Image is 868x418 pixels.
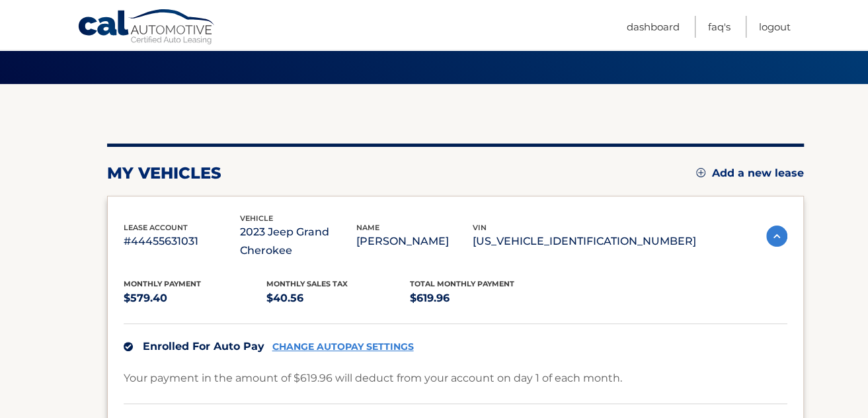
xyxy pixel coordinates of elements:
[124,289,267,308] p: $579.40
[240,223,356,260] p: 2023 Jeep Grand Cherokee
[708,16,730,38] a: FAQ's
[143,340,264,353] span: Enrolled For Auto Pay
[124,232,240,251] p: #44455631031
[266,289,410,308] p: $40.56
[696,167,804,180] a: Add a new lease
[124,223,188,232] span: lease account
[266,279,348,288] span: Monthly sales Tax
[107,163,221,183] h2: my vehicles
[356,223,379,232] span: name
[759,16,791,38] a: Logout
[124,369,622,388] p: Your payment in the amount of $619.96 will deduct from your account on day 1 of each month.
[356,232,473,251] p: [PERSON_NAME]
[124,279,201,288] span: Monthly Payment
[410,289,553,308] p: $619.96
[272,341,414,353] a: CHANGE AUTOPAY SETTINGS
[240,214,273,223] span: vehicle
[696,168,705,177] img: add.svg
[627,16,680,38] a: Dashboard
[77,9,216,47] a: Cal Automotive
[473,223,487,232] span: vin
[766,226,787,247] img: accordion-active.svg
[410,279,514,288] span: Total Monthly Payment
[124,342,133,351] img: check.svg
[473,232,696,251] p: [US_VEHICLE_IDENTIFICATION_NUMBER]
